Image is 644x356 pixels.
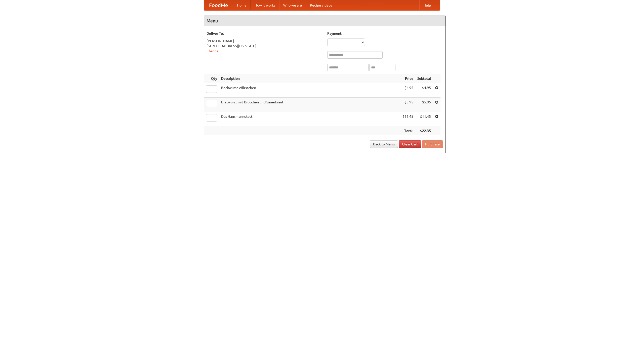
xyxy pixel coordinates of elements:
[415,126,433,136] th: $22.35
[400,112,415,126] td: $11.45
[207,38,322,44] div: [PERSON_NAME]
[219,83,400,98] td: Bockwurst Würstchen
[400,74,415,83] th: Price
[400,126,415,136] th: Total:
[419,0,435,10] a: Help
[400,83,415,98] td: $4.95
[204,16,446,26] h4: Menu
[370,140,398,148] a: Back to Menu
[204,74,219,83] th: Qty
[415,98,433,112] td: $5.95
[207,31,322,36] h5: Deliver To:
[219,74,400,83] th: Description
[204,0,233,10] a: FoodMe
[219,112,400,126] td: Das Hausmannskost
[207,44,322,49] div: [STREET_ADDRESS][US_STATE]
[207,49,219,53] a: Change
[306,0,336,10] a: Recipe videos
[415,112,433,126] td: $11.45
[415,83,433,98] td: $4.95
[422,140,443,148] button: Purchase
[400,98,415,112] td: $5.95
[233,0,251,10] a: Home
[415,74,433,83] th: Subtotal
[327,31,443,36] h5: Payment:
[219,98,400,112] td: Bratwurst mit Brötchen und Sauerkraut
[279,0,306,10] a: Who we are
[251,0,279,10] a: How it works
[399,140,421,148] a: Clear Cart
